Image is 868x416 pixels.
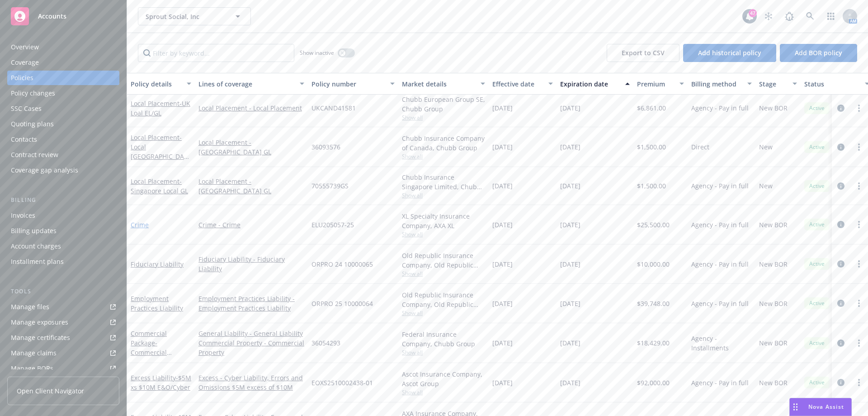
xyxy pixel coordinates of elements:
[789,398,852,416] button: Nova Assist
[759,220,788,230] span: New BOR
[759,79,787,89] div: Stage
[808,378,826,387] span: Active
[560,378,580,387] span: [DATE]
[198,79,294,89] div: Lines of coverage
[489,73,557,95] button: Effective date
[822,7,840,25] a: Switch app
[854,258,864,269] a: more
[7,330,119,345] a: Manage certificates
[691,334,752,353] span: Agency - Installments
[854,219,864,230] a: more
[311,181,349,191] span: 70555739GS
[7,55,119,70] a: Coverage
[131,133,188,170] a: Local Placement
[7,148,119,162] a: Contract review
[492,378,513,387] span: [DATE]
[131,373,191,392] a: Excess Liability
[637,142,666,152] span: $1,500.00
[398,73,489,95] button: Market details
[854,377,864,388] a: more
[11,208,35,223] div: Invoices
[835,258,846,269] a: circleInformation
[759,103,788,113] span: New BOR
[311,338,340,348] span: 36054293
[402,153,485,160] span: Show all
[492,299,513,308] span: [DATE]
[311,142,340,152] span: 36093576
[402,388,485,396] span: Show all
[691,103,749,113] span: Agency - Pay in full
[11,254,64,269] div: Installment plans
[835,338,846,349] a: circleInformation
[560,338,580,348] span: [DATE]
[492,259,513,269] span: [DATE]
[11,55,39,70] div: Coverage
[402,290,485,309] div: Old Republic Insurance Company, Old Republic General Insurance Group
[854,298,864,309] a: more
[131,177,188,195] span: - Singapore Local GL
[311,103,356,113] span: UKCAND41581
[131,99,190,117] a: Local Placement
[637,378,670,387] span: $92,000.00
[759,299,788,308] span: New BOR
[131,177,188,195] a: Local Placement
[780,44,857,62] button: Add BOR policy
[131,329,167,366] a: Commercial Package
[808,182,826,190] span: Active
[835,298,846,309] a: circleInformation
[7,254,119,269] a: Installment plans
[808,260,826,268] span: Active
[402,349,485,356] span: Show all
[492,338,513,348] span: [DATE]
[7,196,119,205] div: Billing
[7,4,119,29] a: Accounts
[854,142,864,153] a: more
[311,378,373,387] span: EOXS2510002438-01
[11,361,53,376] div: Manage BORs
[560,299,580,308] span: [DATE]
[131,294,183,312] a: Employment Practices Liability
[835,142,846,153] a: circleInformation
[622,48,665,57] span: Export to CSV
[402,330,485,349] div: Federal Insurance Company, Chubb Group
[7,132,119,147] a: Contacts
[11,117,54,131] div: Quoting plans
[402,211,485,230] div: XL Specialty Insurance Company, AXA XL
[691,259,749,269] span: Agency - Pay in full
[311,220,354,230] span: ELU205057-25
[835,219,846,230] a: circleInformation
[198,294,304,313] a: Employment Practices Liability - Employment Practices Liability
[402,369,485,388] div: Ascot Insurance Company, Ascot Group
[637,338,670,348] span: $18,429.00
[759,142,773,152] span: New
[402,79,475,89] div: Market details
[759,338,788,348] span: New BOR
[198,254,304,273] a: Fiduciary Liability - Fiduciary Liability
[854,103,864,114] a: more
[311,259,373,269] span: ORPRO 24 10000065
[683,44,776,62] button: Add historical policy
[7,101,119,116] a: SSC Cases
[560,259,580,269] span: [DATE]
[808,143,826,151] span: Active
[131,220,149,229] a: Crime
[308,73,398,95] button: Policy number
[131,373,191,392] span: - $5M xs $10M E&O/Cyber
[637,79,674,89] div: Premium
[7,40,119,54] a: Overview
[11,132,37,147] div: Contacts
[131,260,184,268] a: Fiduciary Liability
[402,270,485,277] span: Show all
[7,208,119,223] a: Invoices
[11,300,49,314] div: Manage files
[138,44,294,62] input: Filter by keyword...
[195,73,308,95] button: Lines of coverage
[790,398,801,416] div: Drag to move
[637,103,666,113] span: $6,861.00
[402,114,485,121] span: Show all
[7,361,119,376] a: Manage BORs
[759,181,773,191] span: New
[560,79,620,89] div: Expiration date
[11,148,58,162] div: Contract review
[637,299,670,308] span: $39,748.00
